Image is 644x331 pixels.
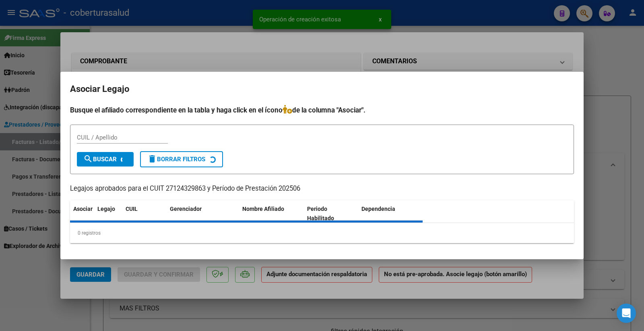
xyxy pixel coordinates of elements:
h2: Asociar Legajo [70,81,574,97]
span: Asociar [73,206,93,212]
button: Buscar [77,152,134,167]
datatable-header-cell: Nombre Afiliado [239,200,304,227]
span: Nombre Afiliado [242,206,284,212]
datatable-header-cell: CUIL [122,200,167,227]
datatable-header-cell: Legajo [94,200,122,227]
datatable-header-cell: Gerenciador [167,200,239,227]
span: Gerenciador [170,206,202,212]
button: Borrar Filtros [140,151,223,167]
span: Dependencia [361,206,395,212]
p: Legajos aprobados para el CUIT 27124329863 y Período de Prestación 202506 [70,184,574,194]
span: Periodo Habilitado [307,206,334,221]
datatable-header-cell: Periodo Habilitado [304,200,358,227]
span: Legajo [97,206,115,212]
datatable-header-cell: Dependencia [358,200,423,227]
span: CUIL [126,206,138,212]
div: 0 registros [70,223,574,243]
h4: Busque el afiliado correspondiente en la tabla y haga click en el ícono de la columna "Asociar". [70,105,574,115]
mat-icon: search [83,154,93,164]
span: Borrar Filtros [147,156,205,163]
span: Buscar [83,156,117,163]
datatable-header-cell: Asociar [70,200,94,227]
div: Open Intercom Messenger [617,304,636,323]
mat-icon: delete [147,154,157,164]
